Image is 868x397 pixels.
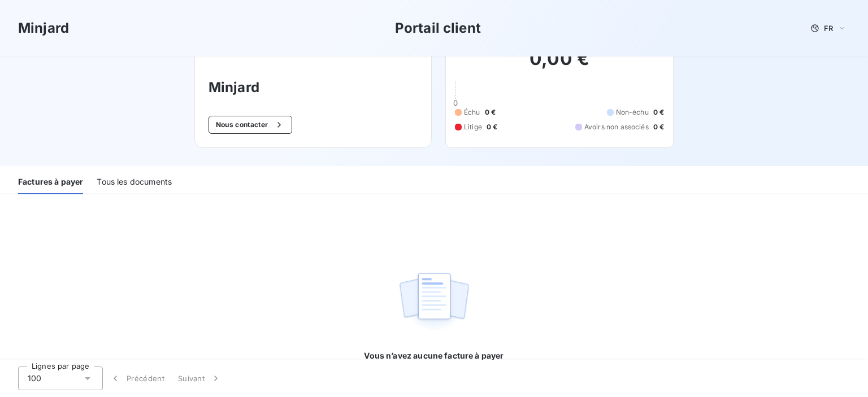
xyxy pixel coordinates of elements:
span: 0 € [485,107,496,117]
h2: 0,00 € [455,47,664,81]
button: Précédent [103,367,171,390]
span: 0 € [653,107,664,117]
div: Factures à payer [18,171,83,194]
span: 0 € [653,122,664,132]
span: Vous n’avez aucune facture à payer [364,350,504,361]
img: empty state [398,267,470,337]
h3: Portail client [395,18,481,38]
span: 0 € [487,122,497,132]
span: 0 [453,98,458,107]
div: Tous les documents [97,171,172,194]
h3: Minjard [209,77,418,98]
span: Non-échu [616,107,649,117]
h3: Minjard [18,18,69,38]
span: Avoirs non associés [584,122,649,132]
span: 100 [28,373,41,384]
span: Échu [464,107,480,117]
span: Litige [464,122,482,132]
button: Suivant [171,367,228,390]
span: FR [824,24,833,33]
button: Nous contacter [209,116,292,134]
